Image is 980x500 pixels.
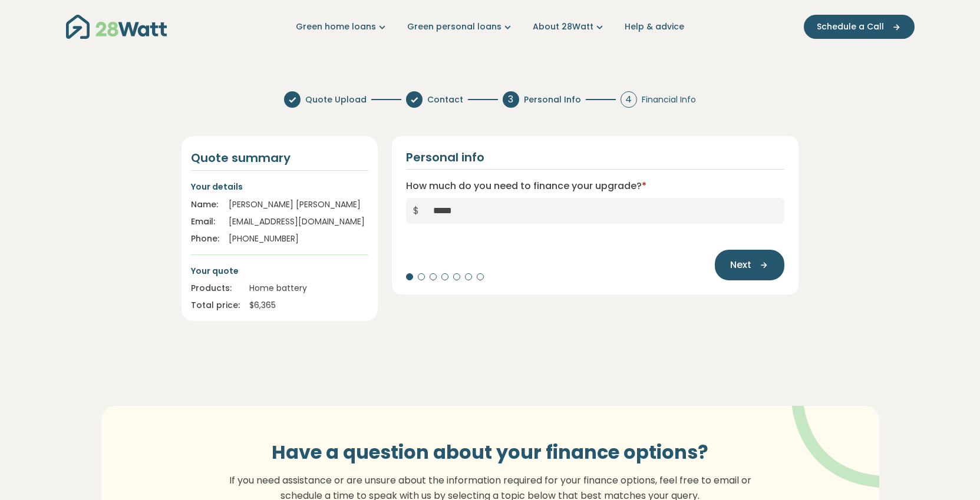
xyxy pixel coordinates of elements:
label: How much do you need to finance your upgrade? [406,179,646,193]
div: Home battery [249,282,368,294]
img: 28Watt [66,15,167,39]
button: Next [715,250,784,280]
div: Total price: [191,299,240,312]
div: [PERSON_NAME] [PERSON_NAME] [229,198,368,211]
div: 3 [503,91,519,108]
span: Schedule a Call [817,21,884,33]
p: Your details [191,180,368,193]
nav: Main navigation [66,12,915,42]
h4: Quote summary [191,150,368,165]
div: [EMAIL_ADDRESS][DOMAIN_NAME] [229,216,368,228]
div: [PHONE_NUMBER] [229,233,368,245]
div: Products: [191,282,240,294]
div: Name: [191,198,219,211]
span: Next [730,258,751,272]
a: Green home loans [296,21,388,33]
span: Financial Info [642,94,696,106]
div: $ 6,365 [249,299,368,312]
span: $ [406,198,426,224]
h3: Have a question about your finance options? [222,441,758,463]
span: Personal Info [524,94,581,106]
span: Quote Upload [305,94,367,106]
img: vector [761,373,915,488]
div: Email: [191,216,219,228]
a: Help & advice [625,21,684,33]
p: Your quote [191,264,368,277]
a: Green personal loans [407,21,514,33]
span: Contact [427,94,463,106]
button: Schedule a Call [804,15,915,39]
h2: Personal info [406,150,484,164]
div: Phone: [191,233,219,245]
div: 4 [621,91,637,108]
a: About 28Watt [533,21,606,33]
